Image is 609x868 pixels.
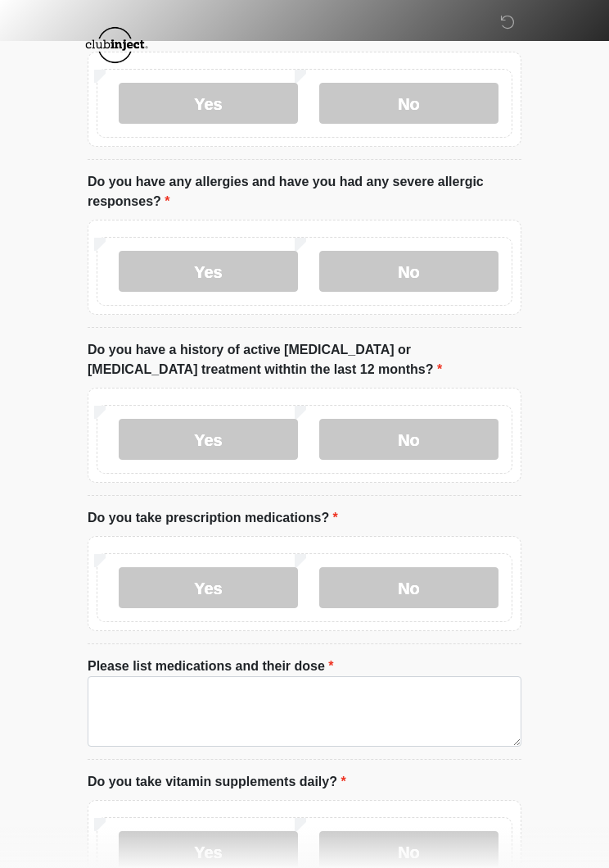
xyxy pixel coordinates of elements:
[119,83,298,124] label: Yes
[319,567,498,608] label: No
[119,251,298,292] label: Yes
[88,657,334,676] label: Please list medications and their dose
[119,419,298,460] label: Yes
[319,83,498,124] label: No
[319,419,498,460] label: No
[71,12,159,78] img: ClubInject - Southlake Logo
[88,508,338,528] label: Do you take prescription medications?
[88,340,521,379] label: Do you have a history of active [MEDICAL_DATA] or [MEDICAL_DATA] treatment withtin the last 12 mo...
[88,172,521,211] label: Do you have any allergies and have you had any severe allergic responses?
[119,567,298,608] label: Yes
[88,772,346,792] label: Do you take vitamin supplements daily?
[319,251,498,292] label: No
